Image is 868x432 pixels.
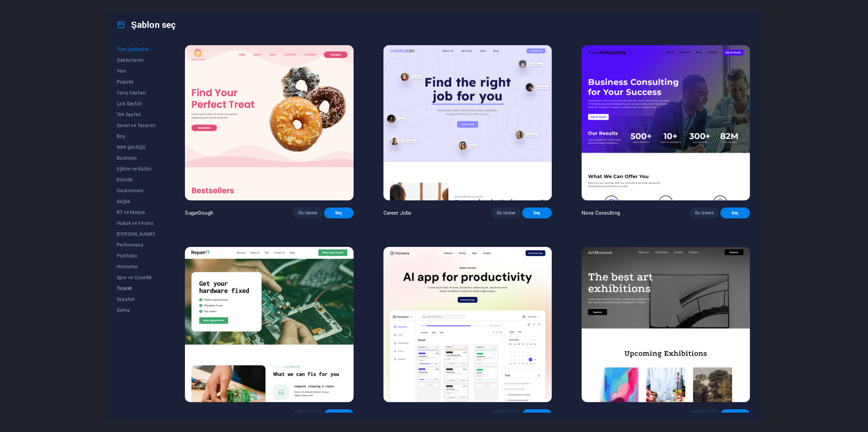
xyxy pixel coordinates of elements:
button: Spor ve Güzellik [117,272,155,283]
img: Art Museum [582,247,750,402]
span: Seç [329,412,348,417]
img: Peoneera [383,247,552,402]
button: Etkinlik [117,174,155,185]
button: Sağlık [117,196,155,207]
span: Gastronomi [117,188,155,193]
button: Şema [117,305,155,316]
img: RepairIT [185,247,353,402]
button: Seç [720,208,750,218]
span: Sağlık [117,199,155,204]
button: Seyahat [117,294,155,305]
button: Seç [324,208,354,218]
span: BT ve Medya [117,210,155,215]
p: Nova Consulting [582,210,620,216]
button: Hizmetler [117,261,155,272]
button: Portfolyo [117,250,155,261]
span: Portfolyo [117,253,155,258]
button: Seç [720,409,750,420]
button: Hukuk ve Finans [117,218,155,229]
h4: Şablon seç [117,19,176,30]
span: Seç [528,210,546,216]
button: Ticaret [117,283,155,294]
button: Çok Sayfalı [117,98,155,109]
button: BT ve Medya [117,207,155,218]
img: Career Jobs [383,45,552,200]
p: Career Jobs [383,210,412,216]
span: Seç [726,412,744,417]
span: Tüm Şablonlar [117,47,155,52]
span: Yeni [117,68,155,74]
span: Tek Sayfalı [117,112,155,117]
span: Ön izleme [497,412,515,417]
button: Yeni [117,66,155,76]
button: Web günlüğü [117,142,155,152]
span: Boş [117,133,155,139]
span: Sanat ve Tasarım [117,123,155,128]
span: [PERSON_NAME] [117,231,155,237]
button: Seç [522,208,552,218]
button: Ön izleme [690,208,719,218]
span: Ticaret [117,286,155,291]
span: Seç [528,412,546,417]
button: Business [117,152,155,163]
span: Spor ve Güzellik [117,275,155,280]
button: Gastronomi [117,185,155,196]
span: Seç [329,210,348,216]
span: Ön izleme [298,412,317,417]
button: Eğitim ve Kültür [117,163,155,174]
span: Hukuk ve Finans [117,220,155,226]
span: Etkinlik [117,177,155,182]
button: Ön izleme [690,409,719,420]
button: Ön izleme [491,208,521,218]
span: Seç [726,210,744,216]
span: Çok Sayfalı [117,101,155,106]
button: Varış Sayfası [117,87,155,98]
span: Şablonlarım [117,57,155,63]
p: RepairIT [185,411,204,418]
span: Varış Sayfası [117,90,155,95]
p: SugarDough [185,210,213,216]
button: Performans [117,239,155,250]
span: Hizmetler [117,264,155,269]
span: Ön izleme [695,412,714,417]
span: Şema [117,307,155,313]
button: Popüler [117,76,155,87]
span: Business [117,155,155,161]
span: Ön izleme [298,210,317,216]
span: Ön izleme [497,210,515,216]
button: Ön izleme [293,409,322,420]
p: Peoneera [383,411,405,418]
img: Nova Consulting [582,45,750,200]
button: Seç [522,409,552,420]
button: Şablonlarım [117,55,155,66]
button: [PERSON_NAME] [117,229,155,239]
button: Sanat ve Tasarım [117,120,155,131]
button: Ön izleme [293,208,322,218]
button: Tüm Şablonlar [117,44,155,55]
p: Art Museum [582,411,610,418]
button: Seç [324,409,354,420]
span: Eğitim ve Kültür [117,166,155,172]
span: Web günlüğü [117,144,155,150]
button: Boş [117,131,155,142]
span: Ön izleme [695,210,714,216]
span: Seyahat [117,296,155,302]
img: SugarDough [185,45,353,200]
button: Ön izleme [491,409,521,420]
span: Popüler [117,79,155,85]
button: Tek Sayfalı [117,109,155,120]
span: Performans [117,242,155,248]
